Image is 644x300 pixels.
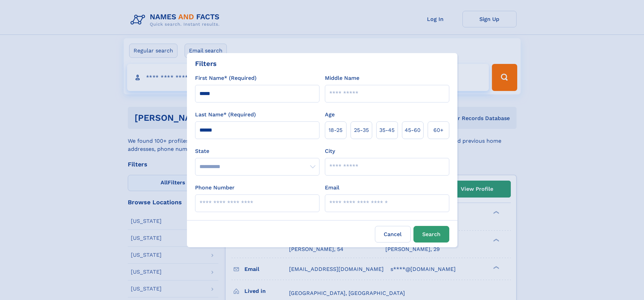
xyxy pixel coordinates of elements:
label: State [195,147,319,155]
span: 45‑60 [405,126,421,134]
span: 18‑25 [329,126,342,134]
label: Middle Name [325,74,359,82]
label: Age [325,111,335,119]
label: Last Name* (Required) [195,111,256,119]
label: City [325,147,335,155]
span: 60+ [433,126,444,134]
label: Email [325,184,339,192]
button: Search [413,226,449,243]
label: Phone Number [195,184,235,192]
span: 35‑45 [379,126,395,134]
div: Filters [195,59,217,69]
label: First Name* (Required) [195,74,257,82]
span: 25‑35 [354,126,369,134]
label: Cancel [375,226,411,243]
